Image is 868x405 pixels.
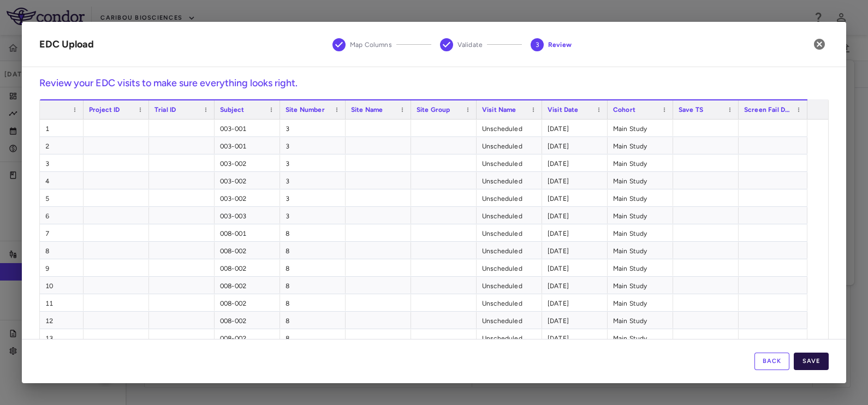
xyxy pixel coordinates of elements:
[744,106,792,114] span: Screen Fail Date
[286,106,325,114] span: Site Number
[40,224,84,241] div: 7
[40,242,84,259] div: 8
[40,259,84,276] div: 9
[280,224,346,241] div: 8
[477,294,542,311] div: Unscheduled
[542,312,608,329] div: [DATE]
[40,207,84,224] div: 6
[39,37,94,52] div: EDC Upload
[477,224,542,241] div: Unscheduled
[542,329,608,346] div: [DATE]
[608,277,673,294] div: Main Study
[280,259,346,276] div: 8
[280,312,346,329] div: 8
[215,189,280,206] div: 003-002
[215,154,280,171] div: 003-002
[477,154,542,171] div: Unscheduled
[40,120,84,136] div: 1
[220,106,244,114] span: Subject
[477,120,542,136] div: Unscheduled
[542,120,608,136] div: [DATE]
[215,207,280,224] div: 003-003
[542,189,608,206] div: [DATE]
[542,224,608,241] div: [DATE]
[608,224,673,241] div: Main Study
[608,242,673,259] div: Main Study
[542,154,608,171] div: [DATE]
[215,242,280,259] div: 008-002
[215,294,280,311] div: 008-002
[548,40,572,50] span: Review
[40,189,84,206] div: 5
[477,242,542,259] div: Unscheduled
[613,106,635,114] span: Cohort
[280,154,346,171] div: 3
[608,154,673,171] div: Main Study
[542,277,608,294] div: [DATE]
[215,224,280,241] div: 008-001
[89,106,120,114] span: Project ID
[280,242,346,259] div: 8
[482,106,516,114] span: Visit Name
[477,277,542,294] div: Unscheduled
[477,207,542,224] div: Unscheduled
[608,329,673,346] div: Main Study
[542,259,608,276] div: [DATE]
[431,25,491,64] button: Validate
[535,41,539,49] text: 3
[457,40,483,50] span: Validate
[215,172,280,189] div: 003-002
[608,294,673,311] div: Main Study
[679,106,703,114] span: Save TS
[280,207,346,224] div: 3
[477,312,542,329] div: Unscheduled
[754,353,789,370] button: Back
[40,154,84,171] div: 3
[280,120,346,136] div: 3
[40,294,84,311] div: 11
[542,137,608,154] div: [DATE]
[40,172,84,189] div: 4
[280,172,346,189] div: 3
[417,106,450,114] span: Site Group
[280,329,346,346] div: 8
[154,106,176,114] span: Trial ID
[40,137,84,154] div: 2
[280,294,346,311] div: 8
[608,172,673,189] div: Main Study
[215,329,280,346] div: 008-002
[39,76,829,91] h6: Review your EDC visits to make sure everything looks right.
[608,259,673,276] div: Main Study
[542,242,608,259] div: [DATE]
[542,294,608,311] div: [DATE]
[542,172,608,189] div: [DATE]
[215,120,280,136] div: 003-001
[215,137,280,154] div: 003-001
[548,106,579,114] span: Visit Date
[215,259,280,276] div: 008-002
[477,137,542,154] div: Unscheduled
[477,329,542,346] div: Unscheduled
[608,189,673,206] div: Main Study
[350,40,392,50] span: Map Columns
[477,259,542,276] div: Unscheduled
[608,120,673,136] div: Main Study
[40,329,84,346] div: 13
[794,353,829,370] button: Save
[522,25,580,64] button: Review
[215,312,280,329] div: 008-002
[324,25,401,64] button: Map Columns
[477,189,542,206] div: Unscheduled
[280,137,346,154] div: 3
[477,172,542,189] div: Unscheduled
[280,189,346,206] div: 3
[608,207,673,224] div: Main Study
[608,312,673,329] div: Main Study
[40,312,84,329] div: 12
[280,277,346,294] div: 8
[351,106,383,114] span: Site Name
[542,207,608,224] div: [DATE]
[215,277,280,294] div: 008-002
[40,277,84,294] div: 10
[608,137,673,154] div: Main Study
